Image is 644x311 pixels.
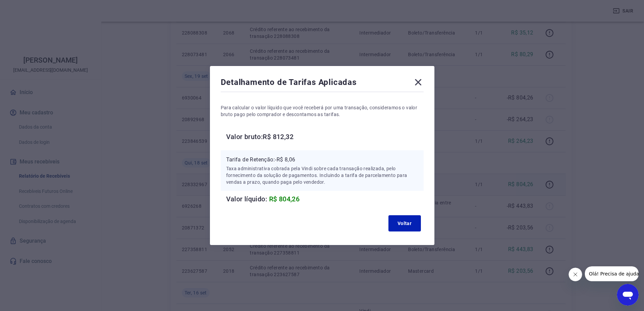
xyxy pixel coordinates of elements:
[269,195,300,203] span: R$ 804,26
[221,104,424,118] p: Para calcular o valor líquido que você receberá por uma transação, consideramos o valor bruto pag...
[221,77,424,90] div: Detalhamento de Tarifas Aplicadas
[569,268,582,281] iframe: Fechar mensagem
[617,284,639,306] iframe: Botão para abrir a janela de mensagens
[388,215,421,231] button: Voltar
[226,165,418,185] p: Taxa administrativa cobrada pela Vindi sobre cada transação realizada, pelo fornecimento da soluç...
[585,266,639,281] iframe: Mensagem da empresa
[4,5,57,10] span: Olá! Precisa de ajuda?
[226,156,418,164] p: Tarifa de Retenção: -R$ 8,06
[226,194,424,204] h6: Valor líquido:
[226,131,424,142] h6: Valor bruto: R$ 812,32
